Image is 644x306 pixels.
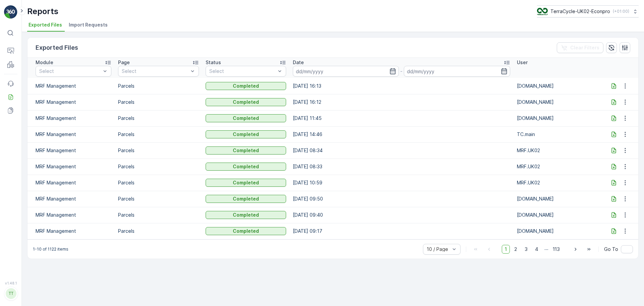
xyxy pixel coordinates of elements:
[233,83,259,89] p: Completed
[206,130,286,138] button: Completed
[115,110,202,126] td: Parcels
[400,67,402,75] p: -
[233,131,259,138] p: Completed
[28,110,115,126] td: MRF Management
[613,9,629,14] p: ( +01:00 )
[289,94,514,110] td: [DATE] 16:12
[233,195,259,202] p: Completed
[289,207,514,223] td: [DATE] 09:40
[69,21,108,28] span: Import Requests
[115,78,202,94] td: Parcels
[209,68,276,75] p: Select
[289,78,514,94] td: [DATE] 16:13
[28,159,115,175] td: MRF Management
[514,142,601,159] td: MRF.UK02
[122,68,188,75] p: Select
[206,59,221,66] p: Status
[570,44,599,51] p: Clear Filters
[206,146,286,155] button: Completed
[544,245,548,254] p: ...
[28,175,115,191] td: MRF Management
[289,159,514,175] td: [DATE] 08:33
[206,114,286,122] button: Completed
[36,43,78,52] p: Exported Files
[289,126,514,142] td: [DATE] 14:46
[233,163,259,170] p: Completed
[289,110,514,126] td: [DATE] 11:45
[233,147,259,154] p: Completed
[537,5,639,17] button: TerraCycle-UK02-Econpro(+01:00)
[289,175,514,191] td: [DATE] 10:59
[293,66,399,77] input: dd/mm/yyyy
[28,191,115,207] td: MRF Management
[289,223,514,239] td: [DATE] 09:17
[233,212,259,218] p: Completed
[27,6,58,17] p: Reports
[514,207,601,223] td: [DOMAIN_NAME]
[206,98,286,106] button: Completed
[514,94,601,110] td: [DOMAIN_NAME]
[28,94,115,110] td: MRF Management
[115,142,202,159] td: Parcels
[514,175,601,191] td: MRF.UK02
[522,245,531,254] span: 3
[514,110,601,126] td: [DOMAIN_NAME]
[404,66,510,77] input: dd/mm/yyyy
[532,245,541,254] span: 4
[206,195,286,203] button: Completed
[289,191,514,207] td: [DATE] 09:50
[517,59,528,66] p: User
[4,287,17,301] button: TT
[233,179,259,186] p: Completed
[514,126,601,142] td: TC.main
[233,228,259,234] p: Completed
[118,59,130,66] p: Page
[6,288,16,299] div: TT
[514,223,601,239] td: [DOMAIN_NAME]
[115,94,202,110] td: Parcels
[115,175,202,191] td: Parcels
[29,21,62,28] span: Exported Files
[550,245,563,254] span: 113
[36,59,53,66] p: Module
[206,163,286,171] button: Completed
[514,191,601,207] td: [DOMAIN_NAME]
[115,126,202,142] td: Parcels
[28,142,115,159] td: MRF Management
[206,179,286,187] button: Completed
[115,191,202,207] td: Parcels
[604,246,618,253] span: Go To
[511,245,520,254] span: 2
[33,247,68,252] p: 1-10 of 1122 items
[115,223,202,239] td: Parcels
[28,207,115,223] td: MRF Management
[233,99,259,105] p: Completed
[28,78,115,94] td: MRF Management
[28,223,115,239] td: MRF Management
[557,42,603,53] button: Clear Filters
[206,82,286,90] button: Completed
[115,207,202,223] td: Parcels
[39,68,101,75] p: Select
[4,281,17,285] span: v 1.48.1
[289,142,514,159] td: [DATE] 08:34
[502,245,510,254] span: 1
[550,8,610,15] p: TerraCycle-UK02-Econpro
[514,159,601,175] td: MRF.UK02
[233,115,259,122] p: Completed
[537,8,548,15] img: terracycle_logo_wKaHoWT.png
[4,5,17,19] img: logo
[206,227,286,235] button: Completed
[206,211,286,219] button: Completed
[115,159,202,175] td: Parcels
[293,59,304,66] p: Date
[28,126,115,142] td: MRF Management
[514,78,601,94] td: [DOMAIN_NAME]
